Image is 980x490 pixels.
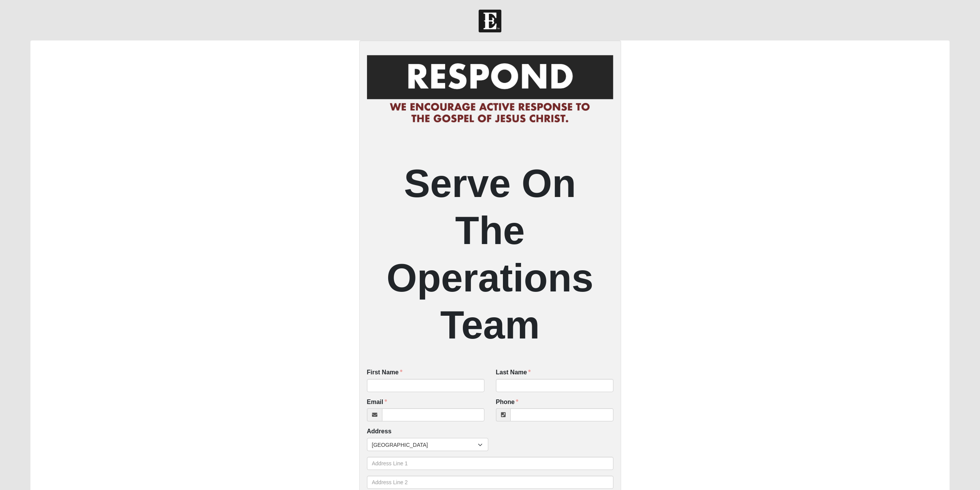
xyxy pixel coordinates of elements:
[367,457,613,470] input: Address Line 1
[479,10,501,32] img: Church of Eleven22 Logo
[372,438,478,451] span: [GEOGRAPHIC_DATA]
[367,160,613,349] h2: Serve On The Operations Team
[496,368,531,377] label: Last Name
[367,427,392,436] label: Address
[367,368,403,377] label: First Name
[367,398,387,407] label: Email
[496,398,519,407] label: Phone
[367,476,613,489] input: Address Line 2
[367,48,613,131] img: RespondCardHeader.png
